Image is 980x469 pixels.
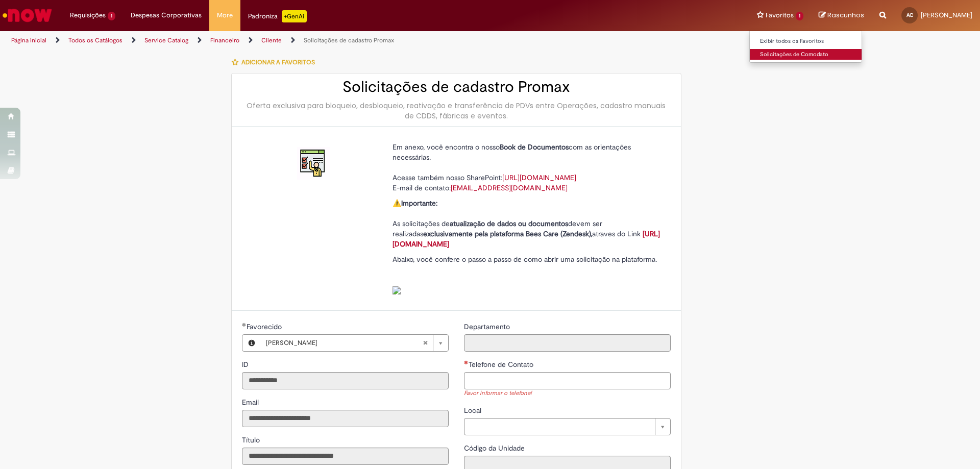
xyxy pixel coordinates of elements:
[8,31,646,50] ul: Trilhas de página
[464,322,512,331] span: Somente leitura - Departamento
[393,142,663,193] p: Em anexo, você encontra o nosso com as orientações necessárias. Acesse também nosso SharePoint: E...
[242,360,251,369] span: Somente leitura - ID
[242,448,449,465] input: Título
[266,335,423,351] span: [PERSON_NAME]
[242,398,261,407] span: Somente leitura - Email
[464,418,671,435] a: Limpar campo Local
[144,36,188,44] a: Service Catalog
[68,36,122,44] a: Todos os Catálogos
[469,360,535,369] span: Telefone de Contato
[297,147,330,180] img: Solicitações de cadastro Promax
[502,173,576,182] a: [URL][DOMAIN_NAME]
[464,372,671,389] input: Telefone de Contato
[242,323,247,327] span: Obrigatório Preenchido
[1,5,54,26] img: ServiceNow
[819,11,864,20] a: Rascunhos
[393,254,663,295] p: Abaixo, você confere o passo a passo de como abrir uma solicitação na plataforma.
[242,397,261,407] label: Somente leitura - Email
[749,31,862,63] ul: Favoritos
[451,183,568,192] a: [EMAIL_ADDRESS][DOMAIN_NAME]
[217,10,233,20] span: More
[241,58,315,66] span: Adicionar a Favoritos
[210,36,239,44] a: Financeiro
[796,12,803,20] span: 1
[247,322,284,331] span: Necessários - Favorecido
[464,443,527,453] label: Somente leitura - Código da Unidade
[242,359,251,369] label: Somente leitura - ID
[827,10,864,20] span: Rascunhos
[464,360,469,364] span: Necessários
[766,10,794,20] span: Favoritos
[906,12,913,18] span: AC
[11,36,46,44] a: Página inicial
[242,410,449,427] input: Email
[242,101,671,121] div: Oferta exclusiva para bloqueio, desbloqueio, reativação e transferência de PDVs entre Operações, ...
[242,435,262,445] span: Somente leitura - Título
[393,198,663,249] p: ⚠️ As solicitações de devem ser realizadas atraves do Link
[282,10,307,22] p: +GenAi
[750,36,862,47] a: Exibir todos os Favoritos
[921,11,972,19] span: [PERSON_NAME]
[131,10,202,20] span: Despesas Corporativas
[464,406,483,415] span: Local
[393,286,401,294] img: sys_attachment.do
[242,335,261,351] button: Favorecido, Visualizar este registro Ana De Souza Carvalho
[242,435,262,445] label: Somente leitura - Título
[242,79,671,95] h2: Solicitações de cadastro Promax
[500,142,569,152] strong: Book de Documentos
[464,389,671,398] div: Favor informar o telefone!
[418,335,433,351] abbr: Limpar campo Favorecido
[464,443,527,453] span: Somente leitura - Código da Unidade
[464,322,512,332] label: Somente leitura - Departamento
[70,10,106,20] span: Requisições
[261,335,448,351] a: [PERSON_NAME]Limpar campo Favorecido
[393,229,660,249] a: [URL][DOMAIN_NAME]
[242,372,449,389] input: ID
[750,49,862,60] a: Solicitações de Comodato
[450,219,568,228] strong: atualização de dados ou documentos
[231,52,321,73] button: Adicionar a Favoritos
[464,334,671,352] input: Departamento
[401,199,437,208] strong: Importante:
[248,10,307,22] div: Padroniza
[261,36,282,44] a: Cliente
[108,12,115,20] span: 1
[304,36,394,44] a: Solicitações de cadastro Promax
[423,229,592,238] strong: exclusivamente pela plataforma Bees Care (Zendesk),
